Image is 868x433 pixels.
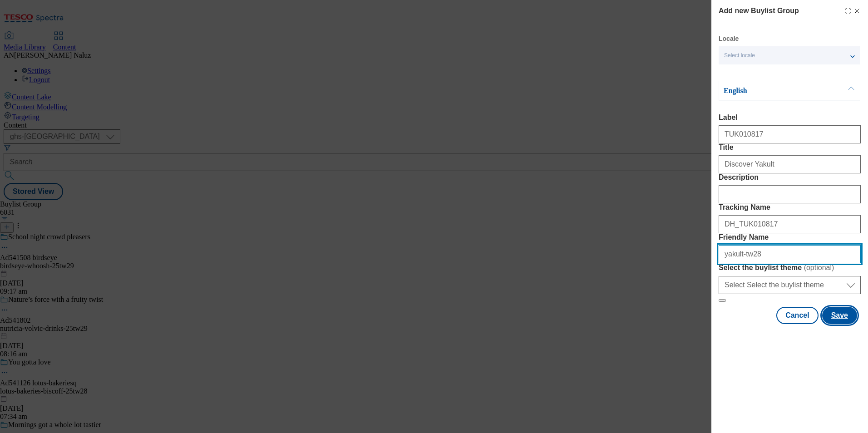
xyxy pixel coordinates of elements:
[776,307,818,324] button: Cancel
[719,173,861,182] label: Description
[719,143,861,152] label: Title
[724,86,819,95] p: English
[719,125,861,143] input: Enter Label
[719,46,860,64] button: Select locale
[719,36,739,41] label: Locale
[719,215,861,233] input: Enter Tracking Name
[724,52,755,59] span: Select locale
[822,307,857,324] button: Save
[719,233,861,241] label: Friendly Name
[719,185,861,203] input: Enter Description
[719,5,799,16] h4: Add new Buylist Group
[719,113,861,122] label: Label
[804,264,834,271] span: ( optional )
[719,203,861,212] label: Tracking Name
[719,155,861,173] input: Enter Title
[719,245,861,263] input: Enter Friendly Name
[719,263,861,272] label: Select the buylist theme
